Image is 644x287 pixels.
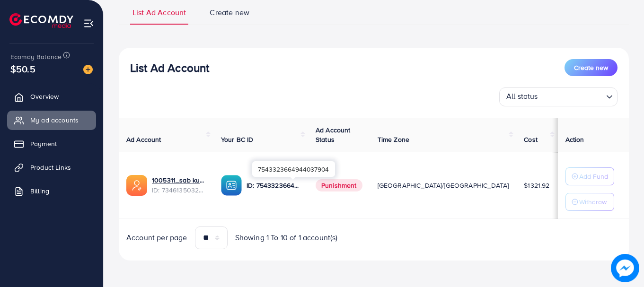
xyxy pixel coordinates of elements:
[611,254,639,282] img: image
[210,7,249,18] span: Create new
[7,87,96,106] a: Overview
[9,13,73,28] img: logo
[30,186,49,196] span: Billing
[565,59,618,76] button: Create new
[30,115,79,125] span: My ad accounts
[126,232,187,243] span: Account per page
[378,181,509,190] span: [GEOGRAPHIC_DATA]/[GEOGRAPHIC_DATA]
[579,196,607,208] p: Withdraw
[83,65,93,74] img: image
[378,135,409,144] span: Time Zone
[574,63,608,72] span: Create new
[252,161,335,177] div: 7543323664944037904
[221,175,242,196] img: ic-ba-acc.ded83a64.svg
[316,179,362,191] span: Punishment
[7,111,96,130] a: My ad accounts
[499,87,618,106] div: Search for option
[152,175,206,195] div: <span class='underline'>1005311_sab kuch wala_1710405362810</span></br>7346135032215535618
[541,89,602,104] input: Search for option
[30,163,71,172] span: Product Links
[7,134,96,153] a: Payment
[10,62,35,76] span: $50.5
[152,185,206,195] span: ID: 7346135032215535618
[221,135,254,144] span: Your BC ID
[126,135,161,144] span: Ad Account
[10,52,62,61] span: Ecomdy Balance
[247,180,300,191] p: ID: 7543323664944037904
[235,232,338,243] span: Showing 1 To 10 of 1 account(s)
[30,92,59,101] span: Overview
[565,135,584,144] span: Action
[130,61,209,75] h3: List Ad Account
[565,193,614,211] button: Withdraw
[7,182,96,200] a: Billing
[524,181,549,190] span: $1321.92
[132,7,186,18] span: List Ad Account
[30,139,57,148] span: Payment
[126,175,147,196] img: ic-ads-acc.e4c84228.svg
[504,89,540,104] span: All status
[152,175,206,185] a: 1005311_sab kuch wala_1710405362810
[524,135,538,144] span: Cost
[316,125,351,144] span: Ad Account Status
[565,167,614,185] button: Add Fund
[7,158,96,177] a: Product Links
[83,18,94,29] img: menu
[579,171,608,182] p: Add Fund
